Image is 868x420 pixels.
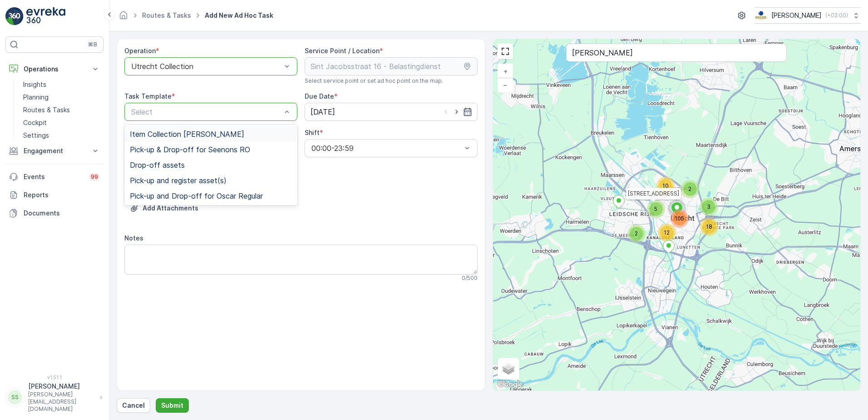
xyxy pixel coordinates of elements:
p: 99 [91,173,98,180]
p: Submit [161,401,183,410]
p: Add Attachments [143,204,198,213]
img: basis-logo_rgb2x.png [755,10,768,20]
div: 2 [627,225,646,243]
div: 10 [656,177,675,195]
span: Pick-up & Drop-off for Seenons RO [130,145,250,154]
div: 105 [671,210,689,228]
input: dd/mm/yyyy [305,103,478,121]
button: Cancel [117,398,150,413]
p: Cockpit [23,118,47,127]
img: Google [495,379,525,390]
div: SS [8,390,22,405]
label: Service Point / Location [305,47,380,55]
label: Task Template [124,92,172,100]
span: 105 [675,215,684,222]
div: 5 [647,200,665,218]
button: Engagement [5,142,104,160]
button: Operations [5,60,104,78]
p: Events [24,172,84,181]
button: Upload File [124,201,204,215]
span: 12 [664,229,670,236]
span: 10 [662,182,669,189]
p: Reports [24,190,100,200]
p: Cancel [122,401,145,410]
a: Planning [20,91,104,104]
p: ⌘B [88,41,97,48]
label: Due Date [305,92,334,100]
input: Search address or service points [566,44,787,62]
button: [PERSON_NAME](+02:00) [755,7,861,24]
span: 2 [688,185,691,192]
div: 12 [658,224,676,242]
div: 3 [700,198,718,216]
a: Cockpit [20,116,104,129]
span: 3 [707,203,710,210]
label: Notes [124,234,143,242]
label: Operation [124,47,156,55]
span: v 1.51.1 [5,375,104,380]
input: Sint Jacobsstraat 16 - Belastingdienst [305,57,478,75]
div: 18 [700,218,718,236]
p: [PERSON_NAME][EMAIL_ADDRESS][DOMAIN_NAME] [28,391,95,413]
span: Select service point or set ad hoc point on the map. [305,77,443,85]
button: SS[PERSON_NAME][PERSON_NAME][EMAIL_ADDRESS][DOMAIN_NAME] [5,382,104,413]
img: logo_light-DOdMpM7g.png [26,7,65,25]
label: Shift [305,129,320,136]
p: Insights [23,80,46,89]
span: 18 [706,223,712,230]
a: Homepage [118,14,128,21]
a: Documents [5,204,104,222]
a: Settings [20,129,104,142]
a: Routes & Tasks [20,104,104,116]
a: Insights [20,78,104,91]
p: Settings [23,131,49,140]
button: Submit [156,398,189,413]
span: Add New Ad Hoc Task [203,11,275,20]
p: Routes & Tasks [23,105,70,115]
span: + [503,67,508,75]
span: − [503,81,508,89]
p: Planning [23,93,49,102]
a: Layers [498,359,518,379]
span: Pick-up and Drop-off for Oscar Regular [130,192,263,200]
a: Open this area in Google Maps (opens a new window) [495,379,525,390]
a: Zoom Out [498,78,512,92]
p: [PERSON_NAME] [771,11,822,20]
p: 0 / 500 [462,275,478,282]
a: Reports [5,186,104,204]
p: [PERSON_NAME] [28,382,95,391]
p: Engagement [24,146,85,155]
span: Item Collection [PERSON_NAME] [130,130,244,138]
p: Operations [24,65,85,74]
span: 5 [654,205,657,212]
p: ( +02:00 ) [825,12,848,19]
img: logo [5,7,24,25]
div: 2 [681,180,699,198]
a: View Fullscreen [498,45,512,58]
span: 2 [635,230,638,237]
p: Select [131,106,281,117]
a: Routes & Tasks [142,11,191,19]
span: Pick-up and register asset(s) [130,176,227,185]
a: Zoom In [498,65,512,78]
p: Documents [24,209,100,218]
span: Drop-off assets [130,161,185,169]
a: Events99 [5,168,104,186]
